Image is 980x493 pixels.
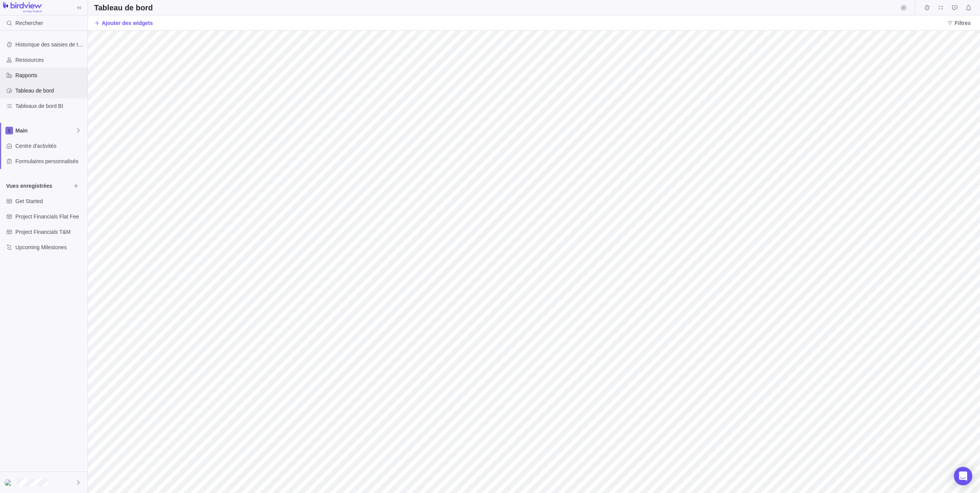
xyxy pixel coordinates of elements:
[954,467,972,485] div: Open Intercom Messenger
[15,71,84,79] span: Rapports
[15,243,84,251] span: Upcoming Milestones
[71,180,81,191] span: Parcourir les vues
[15,228,84,236] span: Project Financials T&M
[898,2,909,13] span: Démarrer le minuteur
[963,2,974,13] span: Centre de notifications
[5,478,14,487] div: Axel Clauzon
[949,6,960,12] a: Demandes d'approbation
[963,6,974,12] a: Centre de notifications
[102,19,153,27] span: Ajouter des widgets
[15,157,84,165] span: Formulaires personnalisés
[922,2,932,13] span: Feuilles de temps
[15,213,84,220] span: Project Financials Flat Fee
[15,197,84,205] span: Get Started
[955,19,971,27] span: Filtres
[94,2,153,13] h2: Tableau de bord
[15,102,84,110] span: Tableaux de bord BI
[15,127,75,134] span: Main
[6,182,71,190] span: Vues enregistrées
[15,87,84,94] span: Tableau de bord
[5,480,14,486] img: Show
[15,19,43,27] span: Rechercher
[935,2,946,13] span: Mes affectations
[15,56,84,64] span: Ressources
[94,18,153,28] span: Ajouter des widgets
[3,2,42,13] img: logo
[935,6,946,12] a: Mes affectations
[15,41,84,48] span: Historique des saisies de temps
[922,6,932,12] a: Feuilles de temps
[949,2,960,13] span: Demandes d'approbation
[944,18,974,28] span: Filtres
[15,142,84,150] span: Centre d'activités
